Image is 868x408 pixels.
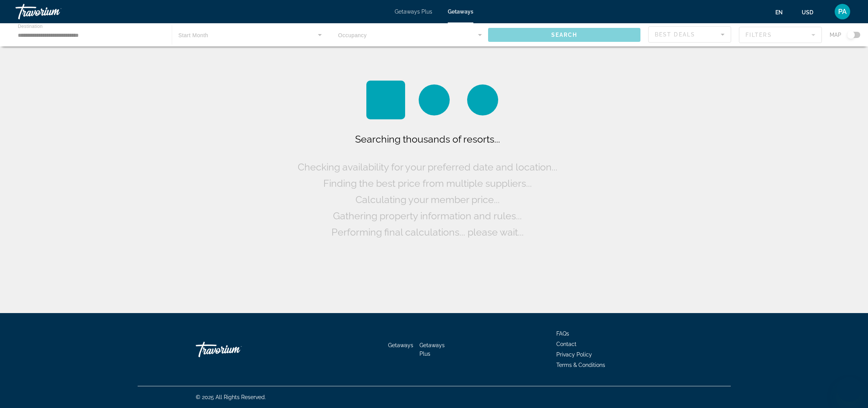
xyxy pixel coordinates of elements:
[388,342,413,348] a: Getaways
[298,161,557,173] span: Checking availability for your preferred date and location...
[556,341,576,347] a: Contact
[355,133,500,145] span: Searching thousands of resorts...
[802,9,813,15] span: USD
[556,331,569,337] a: FAQs
[395,9,432,15] a: Getaways Plus
[775,7,790,18] button: Change language
[196,394,266,400] span: © 2025 All Rights Reserved.
[556,362,605,368] a: Terms & Conditions
[333,210,522,222] span: Gathering property information and rules...
[775,9,783,15] span: en
[331,226,524,238] span: Performing final calculations... please wait...
[832,3,852,20] button: User Menu
[838,8,847,15] span: PA
[556,351,592,358] a: Privacy Policy
[355,194,500,205] span: Calculating your member price...
[16,2,93,22] a: Travorium
[419,342,445,357] a: Getaways Plus
[802,7,821,18] button: Change currency
[837,377,862,402] iframe: Button to launch messaging window
[448,9,473,15] a: Getaways
[196,338,273,361] a: Travorium
[323,177,532,189] span: Finding the best price from multiple suppliers...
